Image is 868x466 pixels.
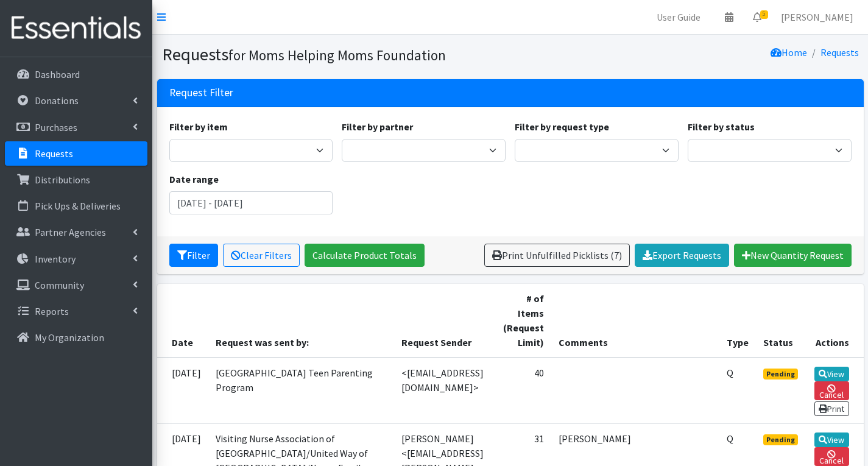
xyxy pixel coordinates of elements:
img: HumanEssentials [5,8,147,49]
input: January 1, 2011 - December 31, 2011 [169,191,333,214]
a: Cancel [814,381,849,400]
td: 40 [495,358,551,424]
h1: Requests [162,44,506,65]
a: View [814,432,849,447]
a: Dashboard [5,62,147,86]
th: # of Items (Request Limit) [495,284,551,358]
a: My Organization [5,325,147,350]
a: Donations [5,88,147,113]
a: Cancel [814,447,849,466]
small: for Moms Helping Moms Foundation [228,46,446,64]
a: Print Unfulfilled Picklists (7) [484,244,630,267]
a: Pick Ups & Deliveries [5,194,147,218]
p: My Organization [35,331,104,344]
th: Request was sent by: [208,284,394,358]
a: Distributions [5,168,147,192]
a: View [814,367,849,381]
abbr: Quantity [727,367,733,379]
p: Inventory [35,253,76,265]
a: Calculate Product Totals [305,244,425,267]
a: Requests [820,46,859,58]
a: Partner Agencies [5,220,147,244]
th: Comments [551,284,719,358]
a: Home [771,46,807,58]
span: Pending [763,434,798,445]
a: Reports [5,299,147,323]
th: Date [157,284,208,358]
a: Community [5,273,147,297]
a: Print [814,401,849,416]
td: [DATE] [157,358,208,424]
a: [PERSON_NAME] [771,5,863,29]
a: Export Requests [635,244,729,267]
a: User Guide [647,5,710,29]
th: Type [719,284,756,358]
abbr: Quantity [727,432,733,445]
a: 5 [743,5,771,29]
p: Pick Ups & Deliveries [35,200,121,212]
a: Requests [5,141,147,166]
a: Purchases [5,115,147,139]
a: New Quantity Request [734,244,852,267]
a: Clear Filters [223,244,300,267]
td: [GEOGRAPHIC_DATA] Teen Parenting Program [208,358,394,424]
p: Partner Agencies [35,226,106,238]
p: Reports [35,305,69,317]
p: Donations [35,94,79,107]
label: Filter by status [688,119,755,134]
label: Filter by item [169,119,228,134]
th: Status [756,284,807,358]
button: Filter [169,244,218,267]
label: Date range [169,172,219,186]
h3: Request Filter [169,86,233,99]
span: Pending [763,369,798,380]
p: Distributions [35,174,90,186]
td: <[EMAIL_ADDRESS][DOMAIN_NAME]> [394,358,495,424]
p: Purchases [35,121,77,133]
label: Filter by partner [342,119,413,134]
th: Actions [807,284,864,358]
p: Dashboard [35,68,80,80]
span: 5 [760,10,768,19]
p: Requests [35,147,73,160]
p: Community [35,279,84,291]
th: Request Sender [394,284,495,358]
label: Filter by request type [515,119,609,134]
a: Inventory [5,247,147,271]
